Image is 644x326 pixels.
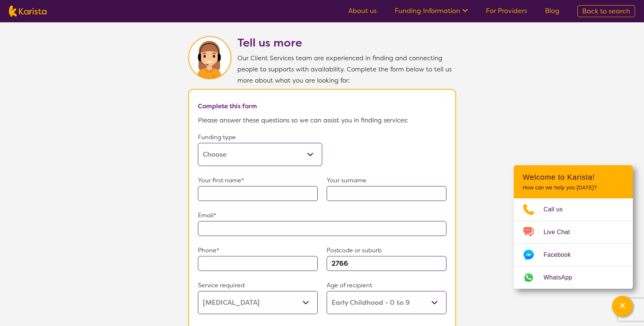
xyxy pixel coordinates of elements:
span: WhatsApp [544,272,581,283]
div: Channel Menu [514,165,633,289]
b: Complete this form [198,102,257,110]
p: Your surname [327,175,446,186]
a: Blog [545,6,560,15]
p: Funding type [198,132,322,143]
ul: Choose channel [514,198,633,289]
a: Funding Information [395,6,468,15]
h2: Welcome to Karista! [523,173,624,182]
a: About us [348,6,377,15]
button: Channel Menu [612,296,633,317]
a: For Providers [486,6,527,15]
p: Service required [198,280,318,291]
span: Facebook [544,249,580,261]
p: Postcode or suburb [327,245,446,256]
img: Karista logo [9,6,47,17]
span: Call us [544,204,572,215]
span: Live Chat [544,227,579,238]
a: Web link opens in a new tab. [514,266,633,289]
p: Age of recipient [327,280,446,291]
p: Your first name* [198,175,318,186]
h2: Tell us more [237,36,456,49]
a: Back to search [577,5,635,17]
img: Karista Client Service [188,36,231,79]
p: How can we help you [DATE]? [523,185,624,191]
span: Back to search [582,7,630,16]
p: Our Client Services team are experienced in finding and connecting people to supports with availa... [237,52,456,86]
p: Phone* [198,245,318,256]
p: Email* [198,210,446,221]
p: Please answer these questions so we can assist you in finding services: [198,115,446,126]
